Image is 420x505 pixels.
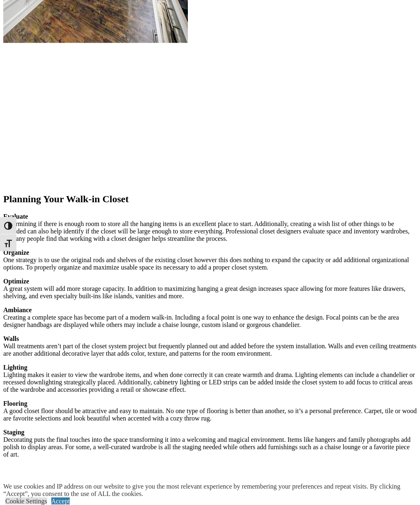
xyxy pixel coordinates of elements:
strong: Organize [3,249,29,256]
strong: Staging [3,429,25,436]
div: We use cookies and IP address on our website to give you the most relevant experience by remember... [3,483,420,498]
a: Accept [51,498,70,505]
h2: Planning Your Walk-in Closet [3,194,417,205]
p: Decorating puts the final touches into the space transforming it into a welcoming and magical env... [3,429,417,458]
strong: Walls [3,335,19,342]
p: Lighting makes it easier to view the wardrobe items, and when done correctly it can create warmth... [3,364,417,393]
strong: Optimize [3,278,29,285]
strong: Evaluate [3,213,28,220]
p: A good closet floor should be attractive and easy to maintain. No one type of flooring is better ... [3,400,417,422]
a: Cookie Settings [5,498,47,505]
strong: Lighting [3,364,27,371]
p: A great system will add more storage capacity. In addition to maximizing hanging a great design i... [3,278,417,300]
p: One strategy is to use the original rods and shelves of the existing closet however this does not... [3,249,417,271]
p: Wall treatments aren’t part of the closet system project but frequently planned out and added bef... [3,335,417,357]
p: Creating a complete space has become part of a modern walk-in. Including a focal point is one way... [3,306,417,329]
strong: Flooring [3,400,27,407]
strong: Ambiance [3,306,32,313]
p: Determining if there is enough room to store all the hanging items is an excellent place to start... [3,213,417,242]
